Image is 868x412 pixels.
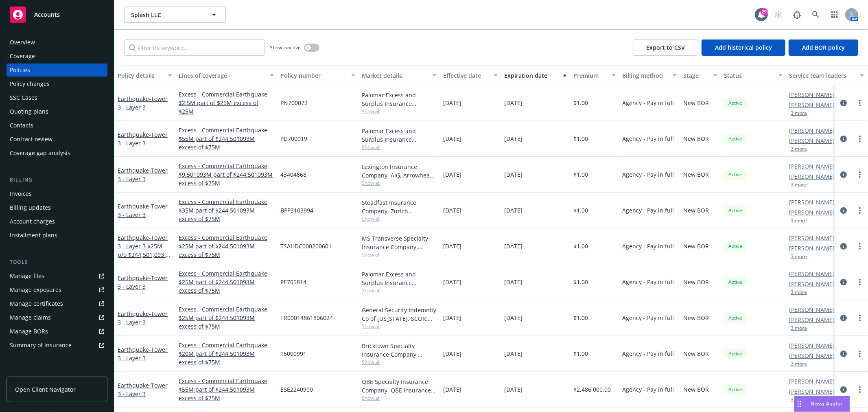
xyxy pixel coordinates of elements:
span: [DATE] [504,385,523,394]
a: Excess - Commercial Earthquake $55M part of $244.501093M excess of $75M [179,126,274,151]
span: Show all [362,287,437,294]
span: - Tower 3 - Layer 3 [118,381,168,398]
div: Overview [10,36,35,49]
div: Account charges [10,215,55,228]
a: Earthquake [118,234,172,267]
span: [DATE] [504,313,523,322]
a: Coverage gap analysis [7,147,107,160]
span: BPP3103994 [280,206,313,215]
span: - Tower 3 - Layer 3 [118,202,168,219]
button: 3 more [791,147,807,151]
a: [PERSON_NAME] [789,270,835,278]
a: [PERSON_NAME] [789,280,835,288]
a: Installment plans [7,229,107,242]
div: Drag to move [794,396,805,412]
span: Agency - Pay in full [622,134,674,143]
div: Billing updates [10,201,51,214]
button: 3 more [791,397,807,402]
div: Manage files [10,270,44,283]
span: Agency - Pay in full [622,99,674,107]
span: Active [727,243,743,250]
span: $1.00 [573,278,588,286]
a: Excess - Commercial Earthquake $25M part of $244.501093M excess of $75M [179,305,274,331]
span: Agency - Pay in full [622,170,674,179]
div: Installment plans [10,229,57,242]
a: circleInformation [839,241,848,251]
span: $1.00 [573,206,588,215]
div: Palomar Excess and Surplus Insurance Company, Palomar, Arrowhead General Insurance Agency, Inc., ... [362,270,437,287]
a: circleInformation [839,385,848,394]
span: Nova Assist [811,400,843,407]
button: Policy number [277,66,359,85]
span: $1.00 [573,242,588,250]
span: Show all [362,144,437,151]
a: Earthquake [118,274,168,290]
a: Excess - Commercial Earthquake $9.501093M part of $244.501093M excess of $75M [179,162,274,187]
span: Active [727,314,743,322]
span: [DATE] [504,242,523,250]
span: New BOR [683,242,709,250]
a: Excess - Commercial Earthquake $35M part of $244.501093M excess of $75M [179,197,274,223]
span: Agency - Pay in full [622,385,674,394]
span: [DATE] [443,134,461,143]
div: Manage exposures [10,283,61,296]
div: Market details [362,71,428,80]
span: PN700072 [280,99,308,107]
span: - Tower 3 - Layer 3 [118,95,168,111]
span: [DATE] [443,349,461,358]
div: Policy number [280,71,346,80]
a: circleInformation [839,170,848,180]
div: Analytics hub [7,368,107,376]
span: [DATE] [443,313,461,322]
span: [DATE] [504,99,523,107]
button: 3 more [791,254,807,259]
a: Summary of insurance [7,339,107,352]
span: $2,486,000.00 [573,385,611,394]
span: New BOR [683,385,709,394]
a: more [855,385,865,394]
span: Active [727,99,743,107]
a: Earthquake [118,346,168,362]
div: Status [724,71,774,80]
a: Excess - Commercial Earthquake $2.5M part of $25M excess of $25M [179,90,274,116]
button: Nova Assist [794,396,850,412]
div: Contacts [10,119,33,132]
div: Invoices [10,187,32,200]
span: Show all [362,108,437,115]
div: Lines of coverage [179,71,265,80]
a: [PERSON_NAME] [789,387,835,396]
button: Splash LLC [124,7,226,23]
div: Policy changes [10,77,50,90]
a: more [855,349,865,359]
a: circleInformation [839,277,848,287]
div: Service team leaders [789,71,855,80]
span: TR00014861806024 [280,313,333,322]
span: Manage exposures [7,283,107,296]
span: Show inactive [270,44,301,51]
span: Export to CSV [646,44,685,51]
span: [DATE] [504,170,523,179]
button: Stage [680,66,721,85]
div: Premium [573,71,607,80]
div: Manage BORs [10,325,48,338]
span: $1.00 [573,170,588,179]
div: QBE Specialty Insurance Company, QBE Insurance Group, Arrowhead General Insurance Agency, Inc., C... [362,377,437,394]
div: Palomar Excess and Surplus Insurance Company, Palomar, CRC Group [362,91,437,108]
span: New BOR [683,349,709,358]
a: Earthquake [118,167,168,183]
a: Excess - Commercial Earthquake $20M part of $244.501093M excess of $75M [179,341,274,366]
a: circleInformation [839,313,848,323]
div: Contract review [10,133,52,146]
div: Stage [683,71,708,80]
button: 3 more [791,111,807,116]
span: [DATE] [504,134,523,143]
button: 3 more [791,218,807,223]
span: New BOR [683,278,709,286]
a: [PERSON_NAME] [789,101,835,109]
a: [PERSON_NAME] [789,126,835,135]
span: Show all [362,180,437,186]
span: Active [727,386,743,393]
a: [PERSON_NAME] [789,208,835,217]
span: New BOR [683,99,709,107]
a: [PERSON_NAME] [789,136,835,145]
